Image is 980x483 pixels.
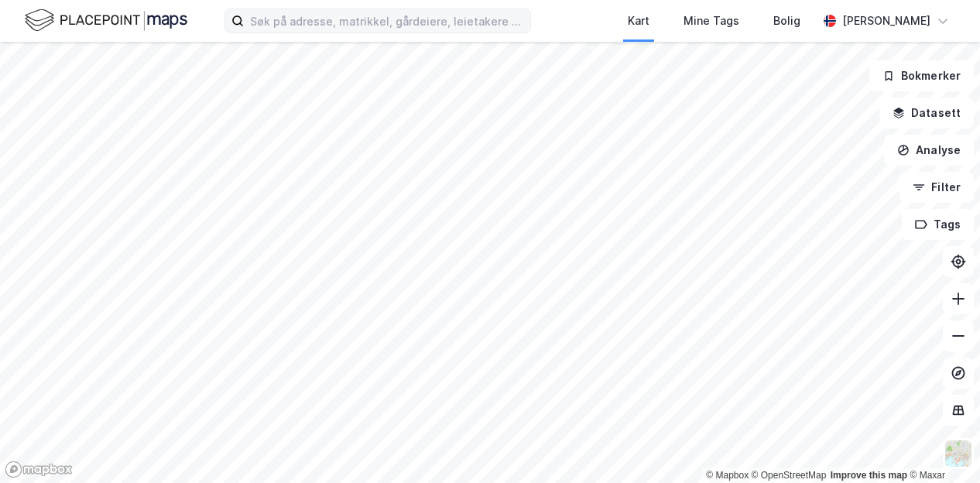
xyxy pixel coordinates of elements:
[25,7,187,34] img: logo.f888ab2527a4732fd821a326f86c7f29.svg
[869,60,974,91] button: Bokmerker
[684,12,739,30] div: Mine Tags
[903,409,980,483] div: Kontrollprogram for chat
[706,470,749,481] a: Mapbox
[902,209,974,240] button: Tags
[628,12,649,30] div: Kart
[879,98,974,128] button: Datasett
[773,12,800,30] div: Bolig
[752,470,827,481] a: OpenStreetMap
[899,172,974,203] button: Filter
[831,470,907,481] a: Improve this map
[884,135,974,166] button: Analyse
[903,409,980,483] iframe: Chat Widget
[842,12,930,30] div: [PERSON_NAME]
[244,9,530,33] input: Søk på adresse, matrikkel, gårdeiere, leietakere eller personer
[5,461,73,478] a: Mapbox homepage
